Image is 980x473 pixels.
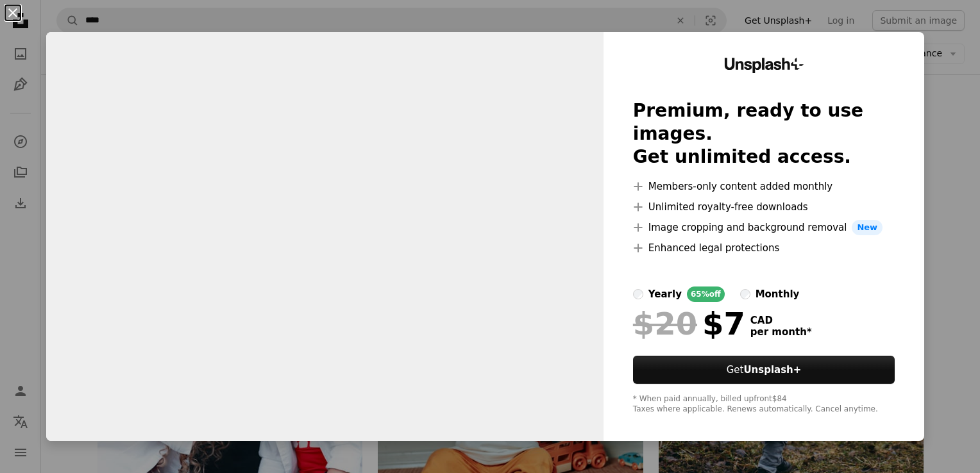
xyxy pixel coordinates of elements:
[633,307,745,340] div: $7
[633,220,895,235] li: Image cropping and background removal
[750,315,812,326] span: CAD
[633,199,895,215] li: Unlimited royalty-free downloads
[633,307,697,340] span: $20
[633,240,895,256] li: Enhanced legal protections
[633,179,895,194] li: Members-only content added monthly
[743,364,801,376] strong: Unsplash+
[852,220,883,235] span: New
[633,394,895,415] div: * When paid annually, billed upfront $84 Taxes where applicable. Renews automatically. Cancel any...
[633,356,895,384] button: GetUnsplash+
[633,289,643,299] input: yearly65%off
[750,326,812,338] span: per month *
[740,289,750,299] input: monthly
[756,286,800,302] div: monthly
[648,286,682,302] div: yearly
[687,286,725,302] div: 65% off
[633,99,895,169] h2: Premium, ready to use images. Get unlimited access.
